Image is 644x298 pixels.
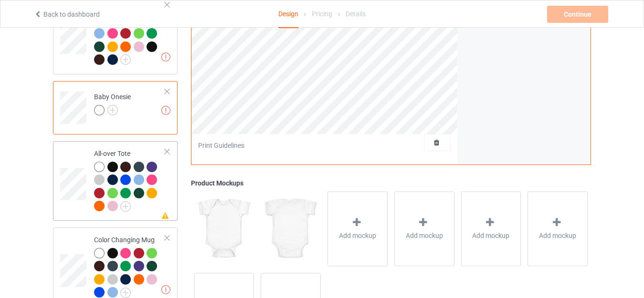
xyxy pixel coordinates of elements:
[120,288,131,298] img: svg+xml;base64,PD94bWwgdmVyc2lvbj0iMS4wIiBlbmNvZGluZz0iVVRGLTgiPz4KPHN2ZyB3aWR0aD0iMjJweCIgaGVpZ2...
[94,2,165,64] div: Indoor Pillow - 16” x 16”
[539,231,576,240] span: Add mockup
[120,201,131,212] img: svg+xml;base64,PD94bWwgdmVyc2lvbj0iMS4wIiBlbmNvZGluZz0iVVRGLTgiPz4KPHN2ZyB3aWR0aD0iMjJweCIgaGVpZ2...
[161,285,170,294] img: exclamation icon
[261,191,320,266] img: regular.jpg
[94,92,131,115] div: Baby Onesie
[191,178,591,188] div: Product Mockups
[327,191,388,266] div: Add mockup
[161,106,170,115] img: exclamation icon
[53,81,178,134] div: Baby Onesie
[53,141,178,221] div: All-over Tote
[406,231,443,240] span: Add mockup
[312,0,332,27] div: Pricing
[34,10,100,18] a: Back to dashboard
[394,191,454,266] div: Add mockup
[472,231,509,240] span: Add mockup
[120,54,131,65] img: svg+xml;base64,PD94bWwgdmVyc2lvbj0iMS4wIiBlbmNvZGluZz0iVVRGLTgiPz4KPHN2ZyB3aWR0aD0iMjJweCIgaGVpZ2...
[94,235,165,297] div: Color Changing Mug
[339,231,376,240] span: Add mockup
[194,191,254,266] img: regular.jpg
[94,149,165,211] div: All-over Tote
[346,0,366,27] div: Details
[278,0,298,28] div: Design
[198,141,244,150] div: Print Guidelines
[461,191,521,266] div: Add mockup
[107,105,118,115] img: svg+xml;base64,PD94bWwgdmVyc2lvbj0iMS4wIiBlbmNvZGluZz0iVVRGLTgiPz4KPHN2ZyB3aWR0aD0iMjJweCIgaGVpZ2...
[528,191,588,266] div: Add mockup
[161,52,170,62] img: exclamation icon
